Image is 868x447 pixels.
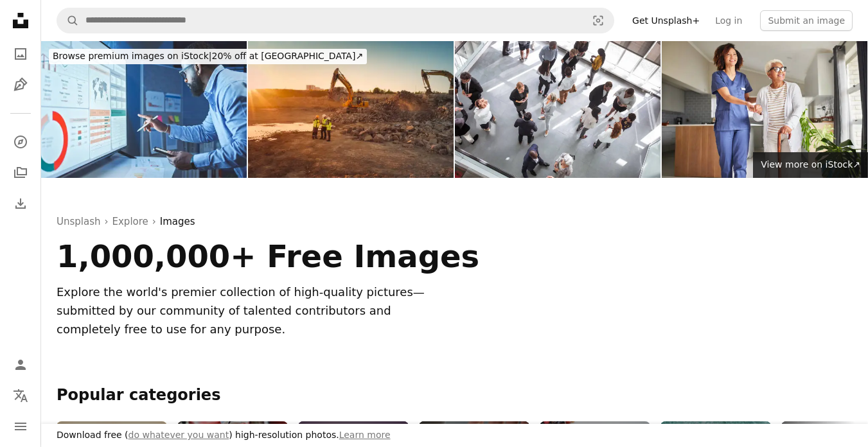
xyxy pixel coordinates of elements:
[8,8,33,36] a: Home — Unsplash
[57,8,79,33] button: Search Unsplash
[57,385,853,406] h2: Popular categories
[8,352,33,378] a: Log in / Sign up
[53,51,363,61] span: 20% off at [GEOGRAPHIC_DATA] ↗
[455,41,660,178] img: Diverse Professionals Energized Engaging at Networking Event
[8,160,33,186] a: Collections
[57,8,614,33] form: Find visuals sitewide
[624,10,707,31] a: Get Unsplash+
[583,8,614,33] button: Visual search
[761,159,860,170] span: View more on iStock ↗
[8,191,33,216] a: Download History
[57,214,101,229] a: Unsplash
[8,129,33,155] a: Explore
[8,383,33,408] button: Language
[8,72,33,98] a: Illustrations
[707,10,750,31] a: Log in
[57,283,447,338] div: Explore the world's premier collection of high-quality pictures—submitted by our community of tal...
[41,41,375,72] a: Browse premium images on iStock|20% off at [GEOGRAPHIC_DATA]↗
[8,414,33,439] button: Menu
[760,10,853,31] button: Submit an image
[662,41,867,178] img: Caring Hand: Senior Woman Assisted by Caregiver
[753,152,868,178] a: View more on iStock↗
[339,430,391,440] a: Learn more
[112,214,148,229] a: Explore
[57,214,853,229] div: › ›
[57,429,391,442] h3: Download free ( ) high-resolution photos.
[160,214,195,229] a: Images
[41,41,247,178] img: A Man Reviews the Data Analysis of Marketing from Social Media Platforms.
[8,41,33,67] a: Photos
[248,41,454,178] img: Aerial Drone Shot Of Construction Site With Excavators On Sunny Day: Diverse Team of Real Estate ...
[53,51,211,61] span: Browse premium images on iStock |
[128,430,229,440] a: do whatever you want
[57,240,582,273] h1: 1,000,000+ Free Images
